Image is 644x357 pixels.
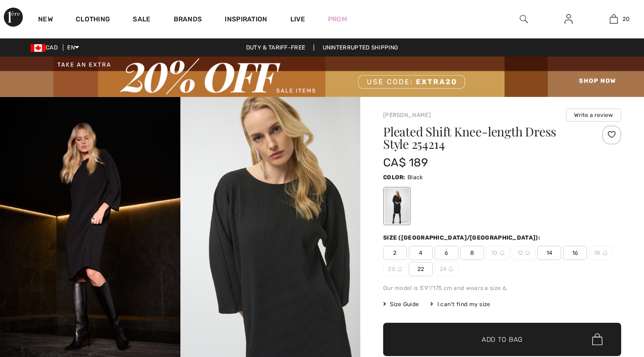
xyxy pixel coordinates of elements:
[67,44,79,51] span: EN
[30,44,46,52] img: Canadian Dollar
[623,15,630,23] span: 20
[557,13,580,25] a: Sign In
[565,13,573,25] img: My Info
[448,267,453,271] img: ring-m.svg
[383,156,428,169] span: CA$ 189
[435,262,458,276] span: 24
[482,334,523,344] span: Add to Bag
[383,262,407,276] span: 20
[30,44,61,51] span: CAD
[466,42,644,314] iframe: Find more information here
[430,300,490,309] div: I can't find my size
[133,15,150,25] a: Sale
[38,15,53,25] a: New
[383,174,406,181] span: Color:
[592,333,603,346] img: Bag.svg
[397,267,402,271] img: ring-m.svg
[435,246,458,260] span: 6
[592,13,636,25] a: 20
[383,246,407,260] span: 2
[290,14,305,24] a: Live
[4,8,23,27] img: 1ère Avenue
[383,323,621,356] button: Add to Bag
[383,233,542,242] div: Size ([GEOGRAPHIC_DATA]/[GEOGRAPHIC_DATA]):
[520,13,528,25] img: search the website
[174,15,202,25] a: Brands
[225,15,267,25] span: Inspiration
[76,15,110,25] a: Clothing
[460,246,484,260] span: 8
[385,188,409,224] div: Black
[407,174,423,181] span: Black
[409,246,433,260] span: 4
[409,262,433,276] span: 22
[383,112,431,118] a: [PERSON_NAME]
[383,300,419,309] span: Size Guide
[383,284,621,292] div: Our model is 5'9"/175 cm and wears a size 6.
[610,13,618,25] img: My Bag
[328,14,347,24] a: Prom
[383,125,582,150] h1: Pleated Shift Knee-length Dress Style 254214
